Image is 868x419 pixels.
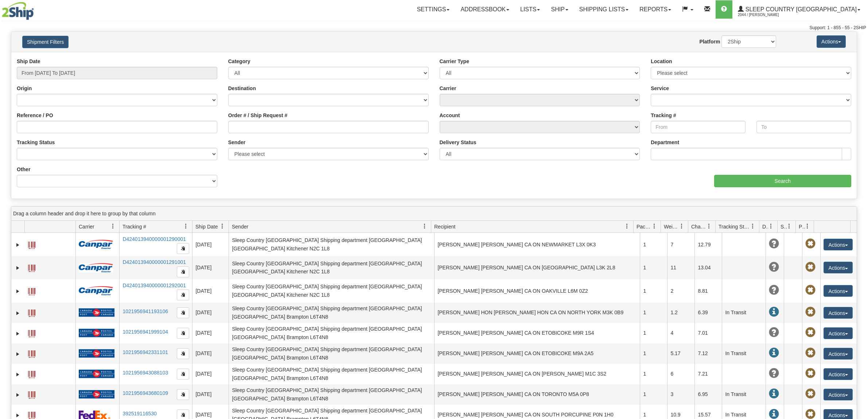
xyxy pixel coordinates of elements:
span: Unknown [769,368,779,378]
label: Carrier Type [440,58,469,65]
a: Sleep Country [GEOGRAPHIC_DATA] 2044 / [PERSON_NAME] [732,0,866,19]
label: Tracking Status [17,139,55,146]
button: Actions [824,389,853,400]
td: 1 [640,256,667,280]
button: Actions [824,285,853,297]
td: 1 [640,233,667,256]
td: [PERSON_NAME] [PERSON_NAME] CA ON ETOBICOKE M9R 1S4 [434,323,640,343]
a: Shipping lists [574,0,634,19]
span: Pickup Not Assigned [805,348,816,358]
a: Ship [545,0,573,19]
td: [DATE] [192,303,229,323]
label: Other [17,166,30,173]
span: Pickup Not Assigned [805,307,816,317]
label: Platform [700,38,720,45]
td: [PERSON_NAME] [PERSON_NAME] CA ON TORONTO M5A 0P8 [434,384,640,405]
a: Expand [14,264,22,272]
a: Expand [14,412,22,419]
td: [DATE] [192,256,229,280]
a: 1021956941193106 [122,308,168,314]
td: [DATE] [192,279,229,303]
a: Expand [14,241,22,249]
span: Packages [637,223,652,230]
img: 14 - Canpar [79,263,113,272]
a: Label [28,327,35,338]
span: Tracking Status [719,223,750,230]
a: Carrier filter column settings [107,220,119,232]
button: Copy to clipboard [177,328,189,339]
span: Pickup Not Assigned [805,389,816,399]
td: Sleep Country [GEOGRAPHIC_DATA] Shipping department [GEOGRAPHIC_DATA] [GEOGRAPHIC_DATA] Kitchener... [229,256,434,280]
span: Pickup Not Assigned [805,368,816,378]
td: [DATE] [192,384,229,405]
span: Delivery Status [762,223,768,230]
td: In Transit [722,343,766,364]
a: Ship Date filter column settings [216,220,229,232]
a: Label [28,368,35,379]
span: Charge [691,223,707,230]
td: 8.81 [694,279,722,303]
button: Actions [824,368,853,380]
button: Copy to clipboard [177,307,189,318]
label: Delivery Status [440,139,476,146]
td: 1 [640,323,667,343]
div: grid grouping header [11,207,857,221]
a: Label [28,285,35,296]
a: D424013940000001291001 [122,259,186,265]
a: Expand [14,288,22,295]
span: Pickup Not Assigned [805,239,816,249]
img: 14 - Canpar [79,286,113,295]
td: [DATE] [192,364,229,384]
td: [PERSON_NAME] [PERSON_NAME] CA ON OAKVILLE L6M 0Z2 [434,279,640,303]
td: 6.95 [694,384,722,405]
span: Unknown [769,285,779,295]
td: In Transit [722,303,766,323]
span: In Transit [769,307,779,317]
a: Addressbook [455,0,515,19]
input: From [651,121,746,133]
a: 1021956943680109 [122,390,168,396]
span: Unknown [769,262,779,272]
td: 11 [667,256,694,280]
input: Search [714,175,852,187]
label: Origin [17,85,32,92]
img: 20 - Canada Post [79,369,114,378]
a: Label [28,238,35,250]
td: 2 [667,279,694,303]
a: D424013940000001290001 [122,236,186,242]
span: Sender [232,223,248,230]
td: Sleep Country [GEOGRAPHIC_DATA] Shipping department [GEOGRAPHIC_DATA] [GEOGRAPHIC_DATA] Brampton ... [229,303,434,323]
td: [DATE] [192,323,229,343]
a: Expand [14,391,22,399]
td: 1 [640,303,667,323]
td: 6.39 [694,303,722,323]
button: Actions [817,35,846,48]
div: Support: 1 - 855 - 55 - 2SHIP [2,25,866,31]
td: 6 [667,364,694,384]
a: Recipient filter column settings [621,220,633,232]
a: Weight filter column settings [676,220,688,232]
td: 1 [640,384,667,405]
a: Expand [14,371,22,378]
td: Sleep Country [GEOGRAPHIC_DATA] Shipping department [GEOGRAPHIC_DATA] [GEOGRAPHIC_DATA] Kitchener... [229,233,434,256]
button: Actions [824,239,853,250]
label: Tracking # [651,112,676,119]
span: Pickup Status [799,223,805,230]
img: 20 - Canada Post [79,308,114,317]
a: Expand [14,330,22,337]
button: Actions [824,307,853,319]
img: 20 - Canada Post [79,390,114,399]
a: 1021956941999104 [122,329,168,335]
td: 7 [667,233,694,256]
span: Pickup Not Assigned [805,285,816,295]
td: Sleep Country [GEOGRAPHIC_DATA] Shipping department [GEOGRAPHIC_DATA] [GEOGRAPHIC_DATA] Brampton ... [229,364,434,384]
span: 2044 / [PERSON_NAME] [738,11,793,19]
span: Sleep Country [GEOGRAPHIC_DATA] [744,6,857,12]
a: Packages filter column settings [648,220,661,232]
a: Expand [14,310,22,317]
button: Copy to clipboard [177,243,189,254]
span: Pickup Not Assigned [805,327,816,338]
td: [PERSON_NAME] [PERSON_NAME] CA ON ETOBICOKE M9A 2A5 [434,343,640,364]
td: [PERSON_NAME] [PERSON_NAME] CA ON [GEOGRAPHIC_DATA] L3K 2L8 [434,256,640,280]
span: Ship Date [195,223,218,230]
